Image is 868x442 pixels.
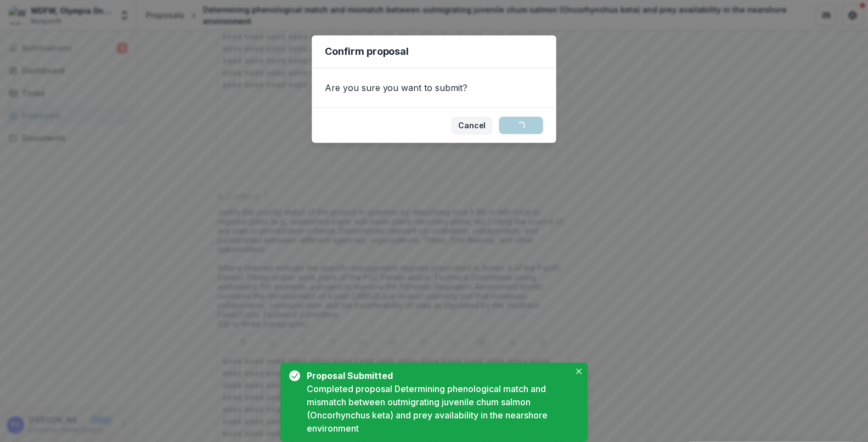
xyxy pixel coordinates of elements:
div: Proposal Submitted [307,369,566,382]
header: Confirm proposal [312,36,556,69]
button: Close [572,365,585,378]
div: Are you sure you want to submit? [312,68,556,107]
div: Completed proposal Determining phenological match and mismatch between outmigrating juvenile chum... [307,382,570,435]
button: Cancel [452,117,493,134]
